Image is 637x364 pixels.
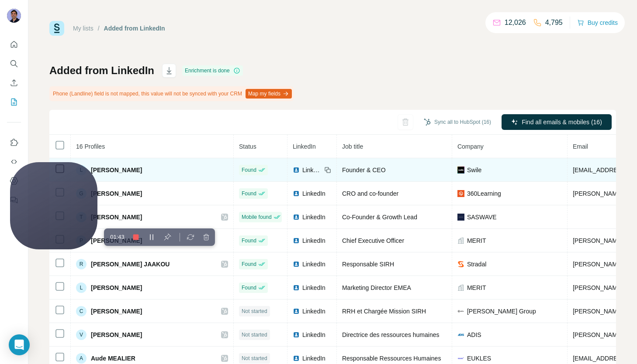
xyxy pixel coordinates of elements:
button: Enrich CSV [7,75,21,91]
span: LinkedIn [302,354,325,363]
div: A [76,353,87,364]
img: company-logo [457,308,464,315]
span: [PERSON_NAME] [91,213,142,221]
div: C [76,306,87,316]
span: RRH et Chargée Mission SIRH [342,308,426,315]
img: company-logo [457,331,464,338]
span: Mobile found [242,213,272,221]
span: Directrice des ressources humaines [342,331,440,338]
span: Found [242,284,256,292]
div: Enrichment is done [182,65,243,76]
span: Not started [242,307,267,315]
span: LinkedIn [302,307,325,316]
img: LinkedIn logo [293,190,300,197]
img: LinkedIn logo [293,237,300,244]
span: Job title [342,143,363,150]
span: Find all emails & mobiles (16) [522,118,602,126]
span: Responsable SIRH [342,261,394,268]
img: LinkedIn logo [293,355,300,362]
span: Not started [242,354,267,362]
span: SASWAVE [467,213,497,221]
img: Avatar [7,9,21,23]
span: Status [239,143,256,150]
div: L [76,282,87,293]
button: Dashboard [7,173,21,189]
img: LinkedIn logo [293,308,300,315]
span: LinkedIn [293,143,316,150]
span: LinkedIn [302,260,325,269]
button: Find all emails & mobiles (16) [502,114,612,130]
span: LinkedIn [302,166,322,174]
span: Chief Executive Officer [342,237,404,244]
span: Email [573,143,588,150]
span: [PERSON_NAME] [91,189,142,198]
span: [PERSON_NAME] [91,166,142,174]
img: LinkedIn logo [293,331,300,338]
span: Found [242,237,256,245]
p: 12,026 [505,17,526,28]
span: ADIS [467,330,481,339]
h1: Added from LinkedIn [49,64,154,78]
div: Open Intercom Messenger [9,334,30,355]
span: 360Learning [467,189,501,198]
img: company-logo [457,214,464,221]
span: LinkedIn [302,189,325,198]
img: company-logo [457,167,464,173]
span: Found [242,190,256,197]
img: LinkedIn logo [293,214,300,221]
button: Search [7,56,21,71]
button: Map my fields [246,89,292,99]
div: V [76,330,87,340]
span: MERIT [467,283,486,292]
p: 4,795 [545,17,563,28]
span: Stradal [467,260,486,269]
span: LinkedIn [302,213,325,221]
li: / [98,24,100,33]
button: Sync all to HubSpot (16) [418,116,497,129]
button: Use Surfe on LinkedIn [7,135,21,150]
a: My lists [73,25,93,32]
span: Found [242,260,256,268]
span: Founder & CEO [342,167,386,173]
span: LinkedIn [302,330,325,339]
span: 16 Profiles [76,143,105,150]
span: LinkedIn [302,236,325,245]
img: company-logo [457,355,464,362]
button: Feedback [7,192,21,208]
span: Not started [242,331,267,339]
img: LinkedIn logo [293,167,300,173]
img: LinkedIn logo [293,261,300,268]
img: LinkedIn logo [293,284,300,291]
span: Responsable Ressources Humaines [342,355,441,362]
span: Marketing Director EMEA [342,284,411,291]
span: Found [242,166,256,174]
span: [PERSON_NAME] [91,330,142,339]
span: EUKLES [467,354,491,363]
span: [PERSON_NAME] Group [467,307,536,316]
span: CRO and co-founder [342,190,398,197]
span: [PERSON_NAME] JAAKOU [91,260,170,269]
button: My lists [7,94,21,110]
span: Co-Founder & Growth Lead [342,214,417,221]
span: LinkedIn [302,283,325,292]
span: Swile [467,166,481,174]
span: [PERSON_NAME] [91,283,142,292]
button: Use Surfe API [7,154,21,170]
button: Quick start [7,37,21,52]
span: Company [457,143,484,150]
img: company-logo [457,190,464,197]
div: Added from LinkedIn [104,24,165,33]
span: Aude MEALIER [91,354,135,363]
span: MERIT [467,236,486,245]
span: [PERSON_NAME] [91,307,142,316]
img: Surfe Logo [49,21,64,36]
button: Buy credits [577,17,618,29]
div: R [76,259,87,269]
div: Phone (Landline) field is not mapped, this value will not be synced with your CRM [49,86,294,101]
img: company-logo [457,261,464,268]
